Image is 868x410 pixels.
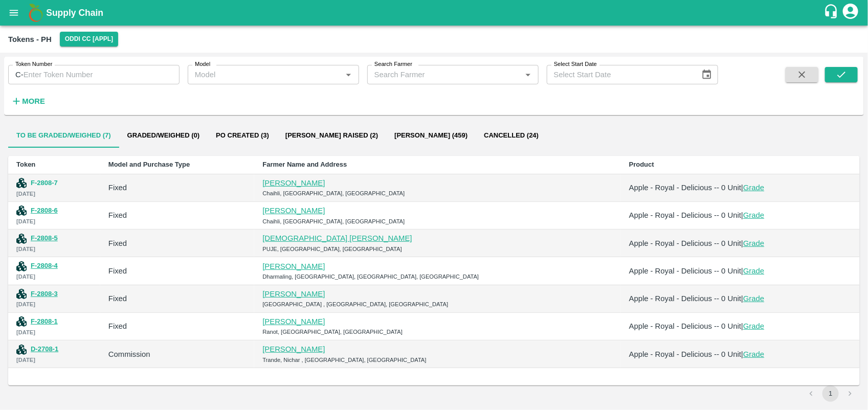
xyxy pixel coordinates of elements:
[108,293,247,304] div: Fixed
[31,260,58,272] button: F-2808-4
[262,207,325,215] a: [PERSON_NAME]
[262,161,347,168] b: Farmer Name and Address
[16,206,27,216] img: tokensIcon
[8,123,119,148] button: To be Graded/Weighed (7)
[743,239,764,247] a: Grade
[31,288,58,300] button: F-2808-3
[108,210,247,221] div: Fixed
[743,294,764,303] a: Grade
[262,262,325,270] a: [PERSON_NAME]
[26,3,46,23] img: logo
[262,272,612,281] div: Dharmaling, [GEOGRAPHIC_DATA], [GEOGRAPHIC_DATA], [GEOGRAPHIC_DATA]
[386,123,476,148] button: [PERSON_NAME] (459)
[743,350,764,358] a: Grade
[191,68,339,81] input: Model
[24,65,180,84] input: Enter Token Number
[802,385,860,402] nav: pagination navigation
[31,316,58,328] button: F-2808-1
[16,289,27,299] img: tokensIcon
[262,317,325,326] a: [PERSON_NAME]
[262,234,412,242] a: [DEMOGRAPHIC_DATA] [PERSON_NAME]
[262,217,612,226] div: Chaihli, [GEOGRAPHIC_DATA], [GEOGRAPHIC_DATA]
[476,123,547,148] button: Cancelled (24)
[60,32,119,47] button: Select DC
[741,294,743,303] span: |
[46,6,824,20] a: Supply Chain
[741,322,743,330] span: |
[16,234,27,244] img: tokensIcon
[629,350,741,358] span: Apple - Royal - Delicious -- 0 Unit
[31,233,58,244] button: F-2808-5
[16,357,35,363] b: [DATE]
[741,267,743,275] span: |
[743,211,764,219] a: Grade
[629,322,741,330] span: Apple - Royal - Delicious -- 0 Unit
[262,179,325,187] a: [PERSON_NAME]
[822,385,839,402] button: page 1
[16,345,27,355] img: tokensIcon
[31,177,58,189] button: F-2808-7
[46,8,103,18] b: Supply Chain
[31,205,58,217] button: F-2808-6
[824,4,841,22] div: customer-support
[16,246,35,252] b: [DATE]
[208,123,277,148] button: Po Created (3)
[22,97,45,105] strong: More
[262,345,325,353] a: [PERSON_NAME]
[16,261,27,271] img: tokensIcon
[31,344,58,355] button: D-2708-1
[629,267,741,275] span: Apple - Royal - Delicious -- 0 Unit
[342,68,355,81] button: Open
[195,60,210,69] label: Model
[16,191,35,197] b: [DATE]
[741,184,743,192] span: |
[119,123,208,148] button: Graded/Weighed (0)
[108,238,247,249] div: Fixed
[697,65,717,84] button: Choose date
[262,244,612,254] div: PUJE, [GEOGRAPHIC_DATA], [GEOGRAPHIC_DATA]
[370,68,519,81] input: Search Farmer
[16,301,35,307] b: [DATE]
[262,327,612,336] div: Ranot, [GEOGRAPHIC_DATA], [GEOGRAPHIC_DATA]
[16,178,27,188] img: tokensIcon
[374,60,412,69] label: Search Farmer
[16,161,35,168] b: Token
[16,274,35,280] b: [DATE]
[629,294,741,303] span: Apple - Royal - Delicious -- 0 Unit
[262,300,612,309] div: [GEOGRAPHIC_DATA] , [GEOGRAPHIC_DATA], [GEOGRAPHIC_DATA]
[16,316,27,327] img: tokensIcon
[8,33,52,46] div: Tokens - PH
[8,65,180,84] div: C-
[262,355,612,365] div: Trande, Nichar , [GEOGRAPHIC_DATA], [GEOGRAPHIC_DATA]
[8,93,48,110] button: More
[629,211,741,219] span: Apple - Royal - Delicious -- 0 Unit
[16,329,35,335] b: [DATE]
[2,1,26,25] button: open drawer
[262,189,612,198] div: Chaihli, [GEOGRAPHIC_DATA], [GEOGRAPHIC_DATA]
[108,182,247,193] div: Fixed
[108,265,247,277] div: Fixed
[554,60,597,69] label: Select Start Date
[262,290,325,298] a: [PERSON_NAME]
[629,239,741,247] span: Apple - Royal - Delicious -- 0 Unit
[108,321,247,332] div: Fixed
[15,60,52,69] label: Token Number
[108,349,247,360] div: Commission
[743,267,764,275] a: Grade
[741,239,743,247] span: |
[16,218,35,224] b: [DATE]
[521,68,535,81] button: Open
[741,350,743,358] span: |
[743,322,764,330] a: Grade
[841,2,860,24] div: account of current user
[547,65,694,84] input: Select Start Date
[743,184,764,192] a: Grade
[277,123,386,148] button: [PERSON_NAME] Raised (2)
[741,211,743,219] span: |
[629,161,654,168] b: Product
[629,184,741,192] span: Apple - Royal - Delicious -- 0 Unit
[108,161,190,168] b: Model and Purchase Type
